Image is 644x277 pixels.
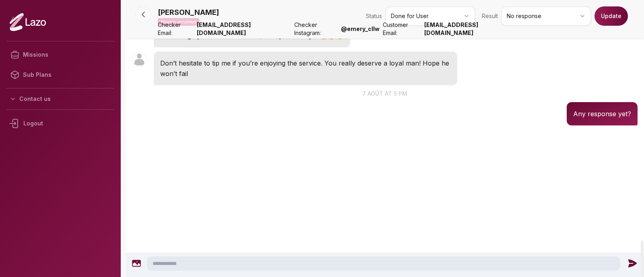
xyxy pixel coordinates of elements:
button: Update [594,6,628,26]
a: Missions [6,45,114,65]
span: Status [366,12,382,20]
span: Result [482,12,498,20]
button: Contact us [6,92,114,106]
p: Don’t hesitate to tip me if you’re enjoying the service. You really deserve a loyal man! Hope he ... [160,58,451,79]
span: Customer Email: [383,21,421,37]
img: User avatar [132,52,147,67]
p: Any response yet? [573,109,631,119]
strong: [EMAIL_ADDRESS][DOMAIN_NAME] [424,21,518,37]
p: 7 août at 5 pm [126,89,644,98]
p: Mission completed [158,18,199,26]
strong: [EMAIL_ADDRESS][DOMAIN_NAME] [197,21,291,37]
div: Logout [6,113,114,134]
strong: @ emery_cllw [341,25,380,33]
span: Checker Instagram: [294,21,338,37]
a: Sub Plans [6,65,114,85]
span: Checker Email: [158,21,194,37]
p: [PERSON_NAME] [158,7,219,18]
